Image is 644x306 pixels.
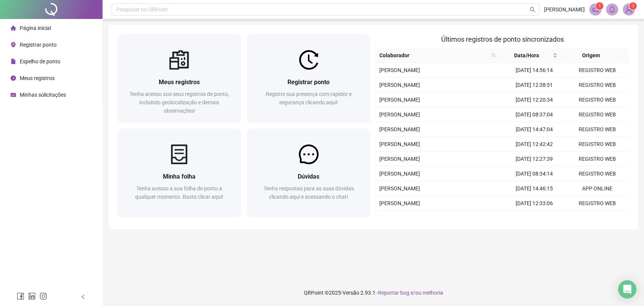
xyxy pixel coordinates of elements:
span: facebook [17,292,24,300]
span: left [80,294,86,300]
span: file [11,59,16,64]
a: Meus registrosTenha acesso aos seus registros de ponto, incluindo geolocalização e demais observa... [118,34,241,122]
td: REGISTRO WEB [566,63,629,78]
td: [DATE] 08:37:04 [503,107,566,122]
td: [DATE] 12:16:57 [503,211,566,226]
span: Meus registros [159,78,200,86]
span: Registrar ponto [287,78,330,86]
td: [DATE] 14:56:14 [503,63,566,78]
span: [PERSON_NAME] [379,111,420,118]
span: Registre sua presença com rapidez e segurança clicando aqui! [266,91,352,105]
div: Open Intercom Messenger [618,280,636,298]
span: Versão [343,290,359,296]
span: Espelho de ponto [20,58,60,64]
span: [PERSON_NAME] [379,141,420,147]
span: [PERSON_NAME] [379,171,420,177]
span: [PERSON_NAME] [379,82,420,88]
td: [DATE] 12:33:06 [503,196,566,211]
td: [DATE] 12:38:51 [503,78,566,93]
span: search [530,7,535,13]
span: Registrar ponto [20,42,57,48]
span: home [11,25,16,31]
span: schedule [11,92,16,97]
td: [DATE] 12:27:39 [503,152,566,166]
span: Tenha acesso a sua folha de ponto a qualquer momento. Basta clicar aqui! [135,185,223,200]
td: REGISTRO WEB [566,137,629,152]
span: Colaborador [379,51,488,60]
span: Data/Hora [502,51,551,60]
span: notification [592,6,599,13]
a: Registrar pontoRegistre sua presença com rapidez e segurança clicando aqui! [247,34,371,122]
span: [PERSON_NAME] [379,156,420,162]
span: [PERSON_NAME] [379,200,420,206]
span: Tenha respostas para as suas dúvidas clicando aqui e acessando o chat! [264,185,354,200]
td: [DATE] 08:34:14 [503,166,566,181]
td: REGISTRO WEB [566,152,629,166]
td: REGISTRO WEB [566,78,629,93]
span: 1 [598,3,601,9]
td: [DATE] 14:47:04 [503,122,566,137]
span: search [491,53,496,58]
td: APP ONLINE [566,181,629,196]
span: [PERSON_NAME] [544,5,585,14]
span: Minhas solicitações [20,92,66,98]
span: [PERSON_NAME] [379,126,420,132]
td: REGISTRO WEB [566,122,629,137]
footer: QRPoint © 2025 - 2.93.1 - [103,279,644,306]
th: Data/Hora [499,48,560,63]
td: REGISTRO WEB [566,107,629,122]
span: clock-circle [11,75,16,81]
td: REGISTRO WEB [566,196,629,211]
span: [PERSON_NAME] [379,67,420,73]
td: [DATE] 14:46:15 [503,181,566,196]
span: Minha folha [163,173,196,180]
span: Meus registros [20,75,55,81]
span: instagram [39,292,47,300]
td: REGISTRO WEB [566,211,629,226]
a: DúvidasTenha respostas para as suas dúvidas clicando aqui e acessando o chat! [247,129,371,217]
td: [DATE] 12:20:34 [503,93,566,107]
sup: 1 [596,2,603,10]
span: Tenha acesso aos seus registros de ponto, incluindo geolocalização e demais observações! [129,91,229,114]
td: REGISTRO WEB [566,166,629,181]
span: search [490,50,497,61]
span: Últimos registros de ponto sincronizados [441,35,564,43]
td: REGISTRO WEB [566,93,629,107]
a: Minha folhaTenha acesso a sua folha de ponto a qualquer momento. Basta clicar aqui! [118,129,241,217]
span: [PERSON_NAME] [379,97,420,103]
span: Reportar bug e/ou melhoria [378,290,443,296]
span: Página inicial [20,25,51,31]
span: 1 [632,3,635,9]
span: bell [609,6,616,13]
sup: Atualize o seu contato no menu Meus Dados [629,2,637,10]
img: 55725 [623,4,635,15]
span: linkedin [28,292,36,300]
span: Dúvidas [298,173,319,180]
th: Origem [560,48,622,63]
span: environment [11,42,16,47]
td: [DATE] 12:42:42 [503,137,566,152]
span: [PERSON_NAME] [379,185,420,191]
